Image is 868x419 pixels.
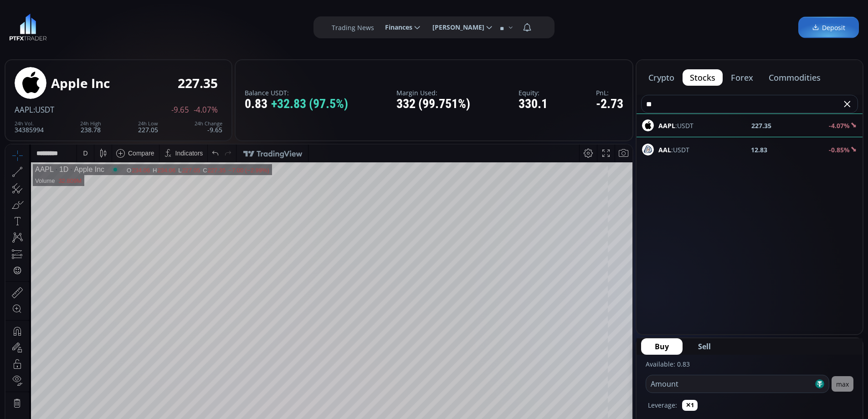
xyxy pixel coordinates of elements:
[152,22,170,29] div: 234.06
[194,106,218,114] span: -4.07%
[646,360,690,368] label: Available: 0.83
[426,18,484,36] span: [PERSON_NAME]
[655,341,669,352] span: Buy
[798,17,859,38] a: Deposit
[596,97,623,111] div: -2.73
[123,5,149,12] div: Compare
[59,367,68,374] div: 3m
[379,18,412,36] span: Finances
[684,338,724,355] button: Sell
[15,104,33,115] span: AAPL
[641,69,682,86] button: crypto
[245,97,348,111] div: 0.83
[698,341,711,352] span: Sell
[751,145,767,155] b: 12.83
[147,22,152,29] div: H
[606,362,625,379] div: Toggle Auto Scale
[15,121,44,133] div: 34385994
[30,21,48,29] div: AAPL
[658,145,689,155] span: :USDT
[683,69,723,86] button: stocks
[33,367,40,374] div: 5y
[595,367,603,374] div: log
[126,22,144,29] div: 234.06
[245,89,348,96] label: Balance USDT:
[591,362,606,379] div: Toggle Log Scale
[138,121,158,126] div: 24h Low
[648,400,677,410] label: Leverage:
[202,22,221,29] div: 227.35
[178,76,218,90] div: 227.35
[641,338,683,355] button: Buy
[596,89,623,96] label: PnL:
[53,33,76,40] div: 32.809M
[519,97,548,111] div: 330.1
[812,23,845,32] span: Deposit
[48,21,63,29] div: 1D
[30,33,49,40] div: Volume
[15,121,44,126] div: 24h Vol.
[138,121,158,133] div: 227.05
[610,367,622,374] div: auto
[761,69,828,86] button: commodities
[90,367,97,374] div: 5d
[46,367,53,374] div: 1y
[520,362,570,379] button: 15:24:41 (UTC)
[223,22,264,29] div: −7.00 (−2.99%)
[8,122,15,130] div: 
[51,76,110,90] div: Apple Inc
[171,106,189,114] span: -9.65
[122,362,137,379] div: Go to
[9,14,47,41] img: LOGO
[197,22,202,29] div: C
[332,23,374,32] label: Trading News
[106,21,114,29] div: Market open
[195,121,222,133] div: -9.65
[271,97,348,111] span: +32.83 (97.5%)
[523,367,567,374] span: 15:24:41 (UTC)
[195,121,222,126] div: 24h Change
[396,97,470,111] div: 332 (99.751%)
[63,21,99,29] div: Apple Inc
[658,145,671,154] b: AAL
[21,340,25,352] div: Hide Drawings Toolbar
[682,400,698,411] button: ✕1
[121,22,126,29] div: O
[396,89,470,96] label: Margin Used:
[33,104,54,115] span: :USDT
[103,367,110,374] div: 1d
[80,121,101,133] div: 238.78
[579,362,591,379] div: Toggle Percentage
[74,367,83,374] div: 1m
[173,22,176,29] div: L
[176,22,195,29] div: 227.05
[519,89,548,96] label: Equity:
[80,121,101,126] div: 24h High
[77,5,82,12] div: D
[829,145,850,154] b: -0.85%
[170,5,198,12] div: Indicators
[724,69,760,86] button: forex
